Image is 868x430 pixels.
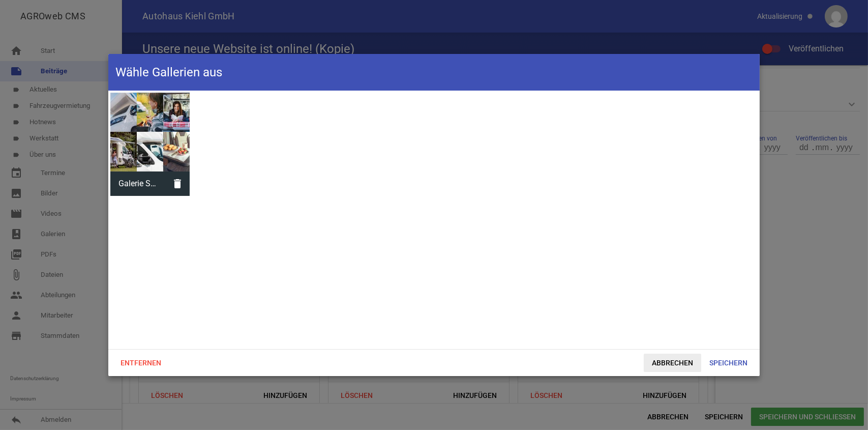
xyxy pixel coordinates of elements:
span: Speichern [701,354,756,372]
span: Galerie Startseite [110,170,165,197]
span: Entfernen [112,354,169,372]
h4: Wähle Gallerien aus [115,64,222,80]
i: delete [165,171,190,196]
span: Abbrechen [644,354,701,372]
